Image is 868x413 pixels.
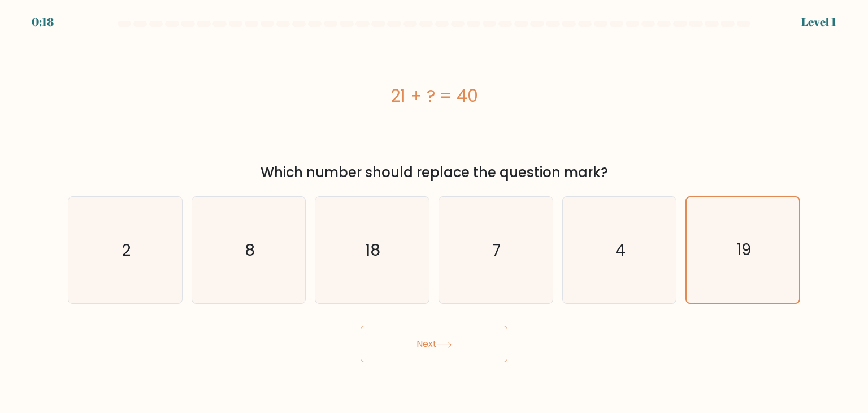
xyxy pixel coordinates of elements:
text: 19 [736,239,751,261]
text: 4 [615,239,626,261]
text: 8 [245,239,255,261]
div: Level 1 [801,14,836,31]
div: 0:18 [32,14,54,31]
button: Next [361,326,507,362]
text: 7 [493,239,501,261]
div: 21 + ? = 40 [68,83,800,109]
text: 18 [366,239,381,261]
div: Which number should replace the question mark? [75,162,793,183]
text: 2 [121,239,131,261]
